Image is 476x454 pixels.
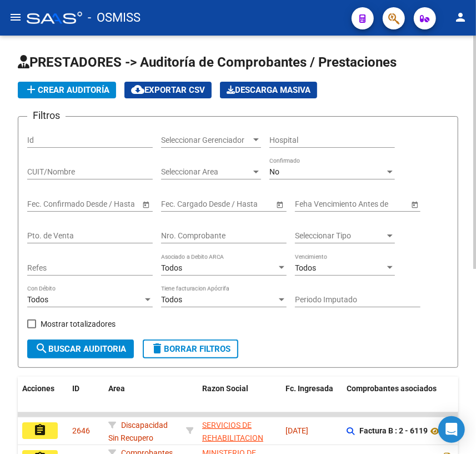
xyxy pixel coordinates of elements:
[295,263,316,272] span: Todos
[33,423,47,437] mat-icon: assignment
[211,199,265,209] input: Fecha fin
[27,108,66,123] h3: Filtros
[454,11,467,24] mat-icon: person
[285,384,333,393] span: Fc. Ingresada
[161,199,202,209] input: Fecha inicio
[202,419,277,442] div: - 30714134368
[18,54,397,70] span: PRESTADORES -> Auditoría de Comprobantes / Prestaciones
[131,85,205,95] span: Exportar CSV
[281,377,342,426] datatable-header-cell: Fc. Ingresada
[72,426,90,435] span: 2646
[27,340,134,358] button: Buscar Auditoria
[220,82,317,98] button: Descarga Masiva
[24,83,38,96] mat-icon: add
[161,263,182,272] span: Todos
[27,199,68,209] input: Fecha inicio
[269,167,279,176] span: No
[124,82,212,98] button: Exportar CSV
[151,344,231,354] span: Borrar Filtros
[35,344,126,354] span: Buscar Auditoria
[359,427,428,436] strong: Factura B : 2 - 6119
[161,136,251,145] span: Seleccionar Gerenciador
[41,317,116,331] span: Mostrar totalizadores
[108,384,125,393] span: Area
[220,82,317,98] app-download-masive: Descarga masiva de comprobantes (adjuntos)
[227,85,310,95] span: Descarga Masiva
[438,416,465,443] div: Open Intercom Messenger
[68,377,104,426] datatable-header-cell: ID
[285,426,308,435] span: [DATE]
[104,377,182,426] datatable-header-cell: Area
[198,377,281,426] datatable-header-cell: Razon Social
[151,342,164,355] mat-icon: delete
[35,342,48,355] mat-icon: search
[88,6,141,30] span: - OSMISS
[295,231,385,241] span: Seleccionar Tipo
[72,384,79,393] span: ID
[18,82,116,98] button: Crear Auditoría
[9,11,22,24] mat-icon: menu
[161,167,251,177] span: Seleccionar Area
[24,85,109,95] span: Crear Auditoría
[409,198,420,210] button: Open calendar
[77,199,132,209] input: Fecha fin
[108,421,168,442] span: Discapacidad Sin Recupero
[161,295,182,304] span: Todos
[140,198,152,210] button: Open calendar
[27,295,48,304] span: Todos
[22,384,54,393] span: Acciones
[274,198,285,210] button: Open calendar
[131,83,144,96] mat-icon: cloud_download
[143,340,238,358] button: Borrar Filtros
[202,384,248,393] span: Razon Social
[347,384,437,393] span: Comprobantes asociados
[18,377,68,426] datatable-header-cell: Acciones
